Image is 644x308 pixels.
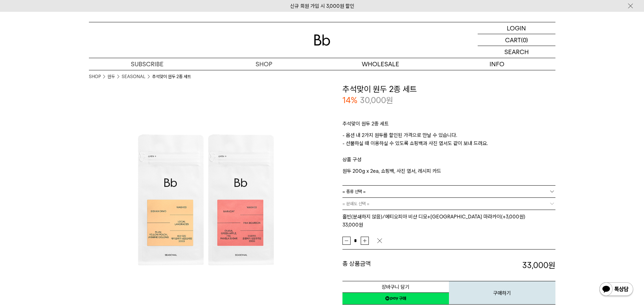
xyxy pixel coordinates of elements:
[342,95,357,106] p: 14%
[386,95,393,105] span: 원
[342,222,359,228] strong: 33,000
[342,221,555,229] div: 원
[478,22,555,34] a: LOGIN
[478,34,555,46] a: CART (0)
[599,282,634,298] img: 카카오톡 채널 1:1 채팅 버튼
[342,186,366,197] span: = 종류 선택 =
[439,58,555,70] p: INFO
[342,84,555,95] h3: 추석맞이 원두 2종 세트
[376,237,383,244] img: 삭제
[521,34,528,46] p: (0)
[342,198,369,210] span: = 분쇄도 선택 =
[342,156,555,167] p: 상품 구성
[342,120,555,131] p: 추석맞이 원두 2종 세트
[122,73,145,80] a: SEASONAL
[361,237,369,245] button: 증가
[206,58,322,70] a: SHOP
[522,260,555,270] strong: 33,000
[342,260,449,271] dt: 총 상품금액
[108,73,115,80] a: 원두
[342,214,525,220] span: 홀빈(분쇄하지 않음)/에티오피아 비샨 디모+[GEOGRAPHIC_DATA] 마라카이 (+3,000원)
[548,260,555,270] b: 원
[342,131,555,156] p: - 옵션 내 2가지 원두를 할인된 가격으로 만날 수 있습니다. - 선물하실 때 이용하실 수 있도록 쇼핑백과 사진 엽서도 같이 보내 드려요.
[152,73,191,80] li: 추석맞이 원두 2종 세트
[342,167,555,175] p: 원두 200g x 2ea, 쇼핑백, 사진 엽서, 레시피 카드
[342,292,449,305] a: 새창
[360,95,393,106] p: 30,000
[449,281,555,305] button: 구매하기
[342,237,351,245] button: 감소
[505,34,521,46] p: CART
[89,73,101,80] a: SHOP
[314,34,330,46] img: 로고
[504,46,529,58] p: SEARCH
[290,3,354,9] a: 신규 회원 가입 시 3,000원 할인
[89,58,206,70] a: SUBSCRIBE
[507,22,526,34] p: LOGIN
[342,281,449,293] button: 장바구니 담기
[322,58,439,70] p: WHOLESALE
